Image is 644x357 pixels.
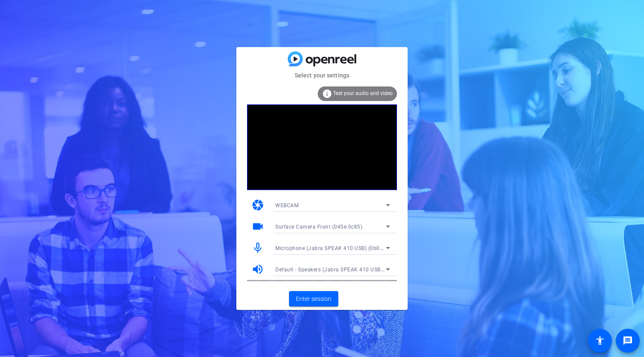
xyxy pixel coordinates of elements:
[322,89,332,99] mat-icon: info
[236,71,408,80] mat-card-subtitle: Select your settings
[275,266,414,273] span: Default - Speakers (Jabra SPEAK 410 USB) (0b0e:0412)
[333,90,393,96] span: Test your audio and video
[275,244,399,251] span: Microphone (Jabra SPEAK 410 USB) (0b0e:0412)
[251,199,264,211] mat-icon: camera
[623,336,633,346] mat-icon: message
[251,241,264,254] mat-icon: mic_none
[288,51,356,66] img: blue-gradient.svg
[251,263,264,276] mat-icon: volume_up
[251,220,264,233] mat-icon: videocam
[289,291,338,306] button: Enter session
[595,336,605,346] mat-icon: accessibility
[296,295,331,303] span: Enter session
[275,224,362,230] span: Surface Camera Front (045e:0c85)
[275,202,298,208] span: WEBCAM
